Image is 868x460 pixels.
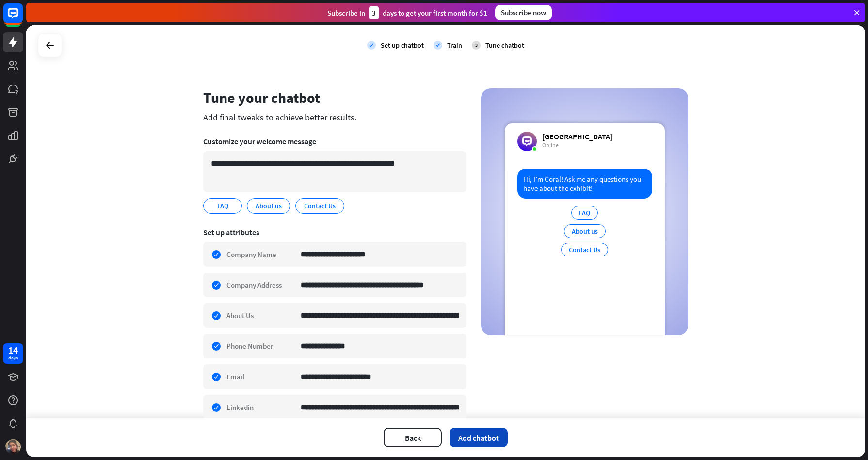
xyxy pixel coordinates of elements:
span: Contact Us [303,201,337,211]
div: Add final tweaks to achieve better results. [203,112,466,123]
div: 3 [472,41,481,50]
div: Train [447,41,462,50]
div: 3 [369,6,379,19]
div: Online [542,141,612,149]
div: Tune chatbot [485,41,524,50]
div: FAQ [571,206,598,220]
div: About us [564,224,606,238]
div: Set up chatbot [381,41,424,50]
div: Hi, I’m Coral! Ask me any questions you have about the exhibit! [517,169,652,199]
div: [GEOGRAPHIC_DATA] [542,132,612,141]
a: 14 days [3,343,23,364]
span: About us [255,201,283,211]
i: check [434,41,442,50]
div: days [8,355,18,361]
div: Subscribe in days to get your first month for $1 [327,6,487,19]
button: Back [384,428,442,447]
div: Tune your chatbot [203,88,466,107]
div: Set up attributes [203,227,466,237]
span: FAQ [216,201,229,211]
button: Open LiveChat chat widget [8,4,37,33]
button: Add chatbot [450,428,508,447]
div: Subscribe now [495,5,552,20]
div: Contact Us [561,243,608,256]
div: 14 [8,346,18,355]
div: Customize your welcome message [203,136,466,146]
i: check [367,41,376,50]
